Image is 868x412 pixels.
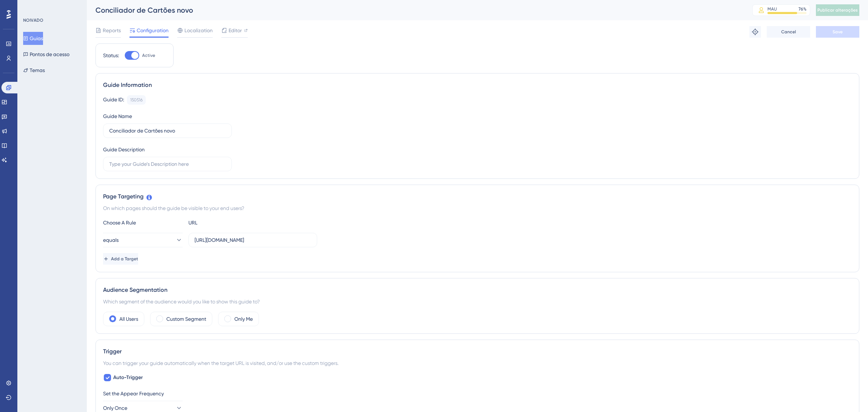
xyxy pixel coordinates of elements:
div: Conciliador de Cartões novo [95,5,734,15]
div: Which segment of the audience would you like to show this guide to? [103,297,852,306]
button: Guias [23,32,43,45]
font: NOIVADO [23,18,43,23]
div: Status: [103,51,119,60]
div: Trigger [103,347,852,356]
font: % [803,7,807,12]
div: Guide Information [103,81,852,89]
font: Pontos de acesso [30,51,69,57]
div: Set the Appear Frequency [103,389,852,398]
span: Active [142,52,155,58]
button: Publicar alterações [816,4,859,16]
div: Page Targeting [103,192,852,201]
font: Temas [30,67,45,73]
span: Save [833,29,843,35]
label: All Users [119,315,138,323]
input: Type your Guide’s Name here [109,127,226,135]
label: Only Me [234,315,253,323]
span: Localization [184,26,213,35]
button: equals [103,233,183,247]
div: Guide ID: [103,95,124,105]
button: Save [816,26,859,38]
div: URL [188,218,268,227]
div: You can trigger your guide automatically when the target URL is visited, and/or use the custom tr... [103,359,852,367]
font: Guias [30,35,43,41]
label: Custom Segment [166,315,206,323]
div: Guide Name [103,112,132,121]
span: Editor [229,26,242,35]
button: Pontos de acesso [23,48,69,61]
div: Choose A Rule [103,218,183,227]
input: yourwebsite.com/path [195,236,311,244]
span: equals [103,236,119,244]
button: Add a Target [103,253,138,265]
font: 76 [799,7,803,12]
span: Add a Target [111,256,138,262]
button: Temas [23,64,45,77]
input: Type your Guide’s Description here [109,160,226,168]
button: Cancel [767,26,810,38]
font: Publicar alterações [817,8,858,13]
div: Audience Segmentation [103,286,852,294]
div: Guide Description [103,145,145,154]
span: Configuration [137,26,169,35]
span: Cancel [781,29,796,35]
font: MAU [767,7,777,12]
div: On which pages should the guide be visible to your end users? [103,204,852,213]
span: Reports [103,26,121,35]
div: 150516 [130,97,142,103]
span: Auto-Trigger [113,373,143,382]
